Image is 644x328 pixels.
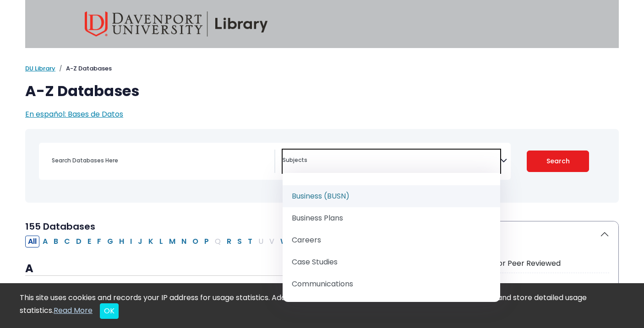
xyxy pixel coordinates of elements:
[104,236,116,247] button: Filter Results G
[127,236,135,247] button: Filter Results I
[25,129,619,203] nav: Search filters
[283,229,500,251] li: Careers
[527,151,589,172] button: Submit for Search Results
[25,64,55,73] a: DU Library
[20,292,624,319] div: This site uses cookies and records your IP address for usage statistics. Additionally, we use Goo...
[40,236,50,247] button: Filter Results A
[235,236,245,247] button: Filter Results S
[73,236,84,247] button: Filter Results D
[166,236,178,247] button: Filter Results M
[94,236,104,247] button: Filter Results F
[190,236,201,247] button: Filter Results O
[25,82,619,100] h1: A-Z Databases
[54,305,93,316] a: Read More
[25,64,619,73] nav: breadcrumb
[429,221,618,247] button: Icon Legend
[51,236,61,247] button: Filter Results B
[202,236,212,247] button: Filter Results P
[25,109,123,119] a: En español: Bases de Datos
[146,236,156,247] button: Filter Results K
[463,258,609,269] div: Scholarly or Peer Reviewed
[135,236,145,247] button: Filter Results J
[25,262,417,276] h3: A
[224,236,234,247] button: Filter Results R
[283,251,500,273] li: Case Studies
[283,157,500,165] textarea: Search
[283,273,500,295] li: Communications
[25,236,334,246] div: Alpha-list to filter by first letter of database name
[278,236,290,247] button: Filter Results W
[61,236,73,247] button: Filter Results C
[283,207,500,229] li: Business Plans
[463,277,609,288] div: e-Book
[157,236,166,247] button: Filter Results L
[179,236,189,247] button: Filter Results N
[283,185,500,207] li: Business (BUSN)
[85,236,94,247] button: Filter Results E
[25,236,39,247] button: All
[25,220,95,233] span: 155 Databases
[46,154,274,167] input: Search database by title or keyword
[116,236,127,247] button: Filter Results H
[85,11,268,37] img: Davenport University Library
[245,236,255,247] button: Filter Results T
[55,64,112,73] li: A-Z Databases
[100,303,119,319] button: Close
